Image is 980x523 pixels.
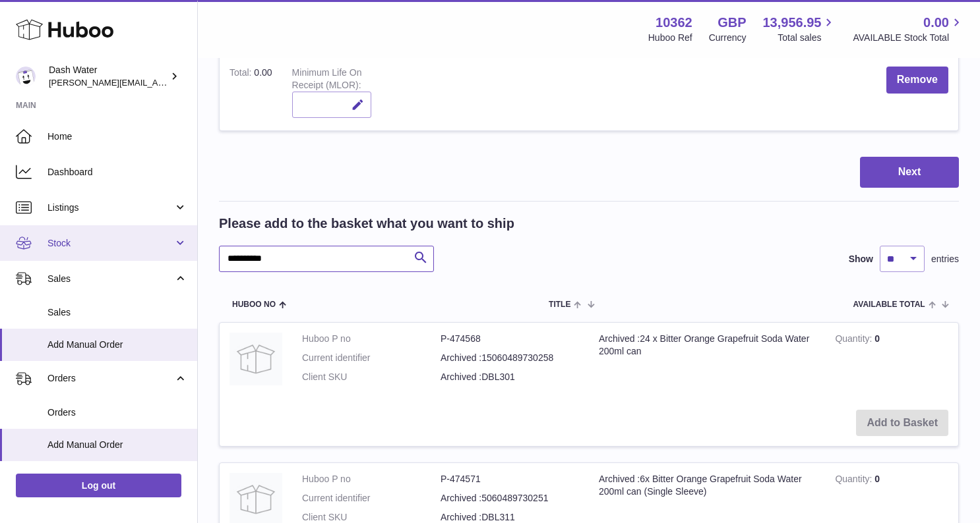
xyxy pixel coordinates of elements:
h2: Please add to the basket what you want to ship [219,215,514,233]
a: 0.00 AVAILABLE Stock Total [853,14,964,44]
span: Add Manual Order [47,339,187,351]
span: AVAILABLE Total [853,300,925,309]
span: 13,956.95 [762,14,821,32]
a: 13,956.95 Total sales [762,14,836,44]
dt: Current identifier [302,492,441,505]
img: james@dash-water.com [16,67,36,86]
span: 0.00 [254,67,272,78]
span: Home [47,130,187,143]
strong: Quantity [835,333,874,347]
div: Currency [709,32,747,44]
span: entries [931,253,959,265]
span: AVAILABLE Stock Total [853,32,964,44]
span: Sales [47,273,173,285]
label: Total [230,67,254,81]
strong: GBP [718,14,746,32]
label: Show [849,253,873,265]
dd: Archived :5060489730251 [441,492,579,505]
span: Dashboard [47,166,187,179]
strong: Quantity [835,474,874,487]
dd: P-474568 [441,333,579,345]
span: 0.00 [923,14,949,32]
span: Total sales [778,32,836,44]
span: Listings [47,202,173,214]
span: [PERSON_NAME][EMAIL_ADDRESS][DOMAIN_NAME] [49,77,264,88]
td: 0 [825,323,958,400]
button: Next [860,157,959,188]
dt: Client SKU [302,371,441,383]
label: Minimum Life On Receipt (MLOR) [292,67,362,94]
dd: P-474571 [441,473,579,485]
button: Remove [886,67,948,94]
dt: Huboo P no [302,473,441,485]
a: Log out [16,474,181,497]
span: Orders [47,406,187,419]
span: Sales [47,306,187,319]
dt: Current identifier [302,352,441,364]
img: Archived :24 x Bitter Orange Grapefruit Soda Water 200ml can [230,333,282,385]
dd: Archived :DBL301 [441,371,579,383]
div: Dash Water [49,64,168,89]
span: Add Manual Order [47,439,187,451]
td: Archived :24 x Bitter Orange Grapefruit Soda Water 200ml can [589,323,825,400]
span: Title [549,300,570,309]
span: Orders [47,372,173,385]
span: Huboo no [232,300,276,309]
dt: Huboo P no [302,333,441,345]
span: Stock [47,237,173,250]
strong: 10362 [656,14,692,32]
div: Huboo Ref [648,32,692,44]
dd: Archived :15060489730258 [441,352,579,364]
